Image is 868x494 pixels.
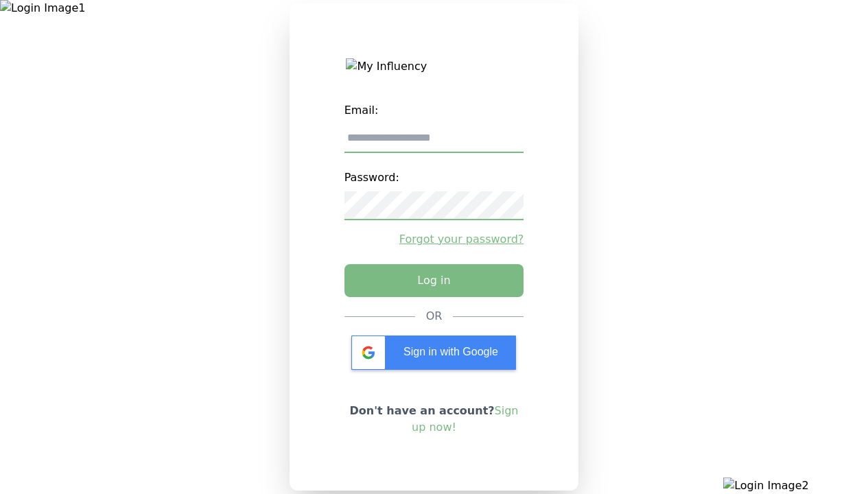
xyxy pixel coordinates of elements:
[403,346,498,357] span: Sign in with Google
[344,403,524,436] p: Don't have an account?
[344,97,524,124] label: Email:
[344,264,524,297] button: Log in
[344,164,524,191] label: Password:
[344,231,524,248] a: Forgot your password?
[351,336,516,370] div: Sign in with Google
[426,308,443,325] div: OR
[346,58,521,75] img: My Influency
[723,478,868,494] img: Login Image2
